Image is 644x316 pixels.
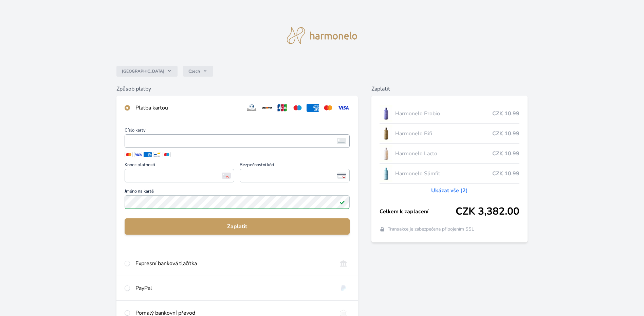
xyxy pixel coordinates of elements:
[380,145,392,162] img: CLEAN_LACTO_se_stinem_x-hi-lo.jpg
[395,130,493,138] span: Harmonelo Bifi
[125,128,350,134] span: Číslo karty
[116,66,178,77] button: [GEOGRAPHIC_DATA]
[122,68,164,74] span: [GEOGRAPHIC_DATA]
[128,136,347,146] iframe: Iframe pro číslo karty
[337,138,346,144] img: card
[307,104,319,112] img: amex.svg
[431,186,468,195] a: Ukázat vše (2)
[261,104,273,112] img: discover.svg
[337,259,350,268] img: onlineBanking_CZ.svg
[243,171,346,180] iframe: Iframe pro bezpečnostní kód
[380,208,456,216] span: Celkem k zaplacení
[135,259,332,268] div: Expresní banková tlačítka
[125,189,350,195] span: Jméno na kartě
[492,130,519,138] span: CZK 10.99
[125,163,234,169] span: Konec platnosti
[337,104,350,112] img: visa.svg
[395,170,493,178] span: Harmonelo Slimfit
[135,104,240,112] div: Platba kartou
[388,226,474,233] span: Transakce je zabezpečena připojením SSL
[125,218,350,235] button: Zaplatit
[130,222,344,231] span: Zaplatit
[245,104,258,112] img: diners.svg
[287,27,357,44] img: logo.svg
[380,125,392,142] img: CLEAN_BIFI_se_stinem_x-lo.jpg
[456,205,519,218] span: CZK 3,382.00
[492,110,519,118] span: CZK 10.99
[380,165,392,182] img: SLIMFIT_se_stinem_x-lo.jpg
[395,150,493,158] span: Harmonelo Lacto
[188,68,200,74] span: Czech
[125,195,350,209] input: Jméno na kartěPlatné pole
[322,104,334,112] img: mc.svg
[371,85,528,93] h6: Zaplatit
[135,284,332,292] div: PayPal
[116,85,358,93] h6: Způsob platby
[291,104,304,112] img: maestro.svg
[337,284,350,292] img: paypal.svg
[222,173,231,179] img: Konec platnosti
[380,105,392,122] img: CLEAN_PROBIO_se_stinem_x-lo.jpg
[183,66,213,77] button: Czech
[240,163,349,169] span: Bezpečnostní kód
[492,170,519,178] span: CZK 10.99
[339,199,345,205] img: Platné pole
[128,171,231,180] iframe: Iframe pro datum vypršení platnosti
[395,110,493,118] span: Harmonelo Probio
[492,150,519,158] span: CZK 10.99
[276,104,289,112] img: jcb.svg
